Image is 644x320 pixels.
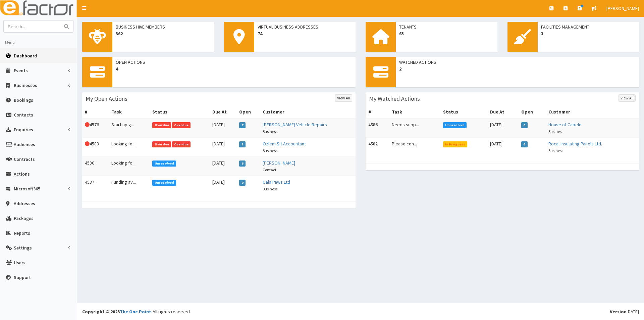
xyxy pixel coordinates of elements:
a: The One Point [120,309,151,315]
td: Please con... [389,138,440,157]
span: Unresolved [443,122,467,128]
th: Due At [487,106,519,118]
b: Version [610,309,627,315]
a: View All [619,94,636,102]
td: 4587 [82,176,109,195]
strong: Copyright © 2025 . [82,309,153,315]
td: 4583 [82,138,109,157]
span: Businesses [14,82,37,88]
span: 63 [399,30,494,37]
th: Status [150,106,209,118]
span: Unresolved [152,180,176,186]
span: 74 [258,30,353,37]
span: Audiences [14,141,35,147]
span: 7 [239,122,246,128]
span: Users [14,260,25,266]
a: View All [335,94,352,102]
th: Task [389,106,440,118]
span: Bookings [14,97,33,103]
th: Customer [260,106,356,118]
td: Needs supp... [389,118,440,138]
span: Overdue [172,141,191,147]
td: Funding av... [109,176,150,195]
th: Status [440,106,487,118]
span: 3 [541,30,636,37]
td: Start up g... [109,118,150,138]
span: 4 [116,65,352,72]
small: Business [548,129,563,134]
span: Actions [14,171,30,177]
span: Packages [14,215,34,221]
span: Addresses [14,200,35,207]
span: Settings [14,245,32,251]
td: [DATE] [487,138,519,157]
td: [DATE] [210,118,237,138]
small: Business [263,148,277,153]
span: 6 [239,161,246,167]
span: Overdue [172,122,191,128]
small: Business [263,186,277,191]
a: [PERSON_NAME] Vehicle Repairs [263,122,327,128]
td: [DATE] [487,118,519,138]
span: Dashboard [14,53,37,59]
a: Ozlem Sit Accountant [263,141,306,147]
i: This Action is overdue! [85,122,90,127]
a: Rocal Insulating Panels Ltd. [548,141,602,147]
td: Looking fo... [109,157,150,176]
span: Microsoft365 [14,186,40,192]
span: Facilities Management [541,24,636,30]
input: Search... [4,20,60,32]
td: 4582 [366,138,389,157]
footer: All rights reserved. [77,303,644,320]
th: # [82,106,109,118]
td: Looking fo... [109,138,150,157]
th: # [366,106,389,118]
span: Support [14,274,31,280]
a: House of Cabelo [548,122,582,128]
td: [DATE] [210,157,237,176]
td: [DATE] [210,176,237,195]
a: [PERSON_NAME] [263,160,295,166]
span: Enquiries [14,127,33,133]
th: Customer [546,106,639,118]
td: 4580 [82,157,109,176]
small: Business [263,129,277,134]
span: Unresolved [152,161,176,167]
span: Tenants [399,24,494,30]
th: Open [519,106,546,118]
span: Reports [14,230,30,236]
small: Contact [263,167,276,172]
td: 4586 [366,118,389,138]
td: [DATE] [210,138,237,157]
span: Contracts [14,156,35,162]
span: Business Hive Members [116,24,211,30]
span: Contacts [14,112,33,118]
th: Open [236,106,260,118]
span: 5 [239,141,246,147]
small: Business [548,148,563,153]
span: Open Actions [116,59,352,65]
div: [DATE] [610,308,639,315]
h3: My Open Actions [86,96,127,102]
th: Task [109,106,150,118]
h3: My Watched Actions [369,96,420,102]
span: [PERSON_NAME] [606,5,639,11]
span: 2 [399,65,636,72]
span: Events [14,67,28,74]
span: Watched Actions [399,59,636,65]
span: Virtual Business Addresses [258,24,353,30]
span: 0 [521,122,528,128]
td: 4576 [82,118,109,138]
span: 362 [116,30,211,37]
a: Gala Paws Ltd [263,179,290,185]
span: Overdue [152,122,171,128]
i: This Action is overdue! [85,141,90,146]
span: Overdue [152,141,171,147]
span: 6 [521,141,528,147]
span: In Progress [443,141,468,147]
span: 0 [239,180,246,186]
th: Due At [210,106,237,118]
